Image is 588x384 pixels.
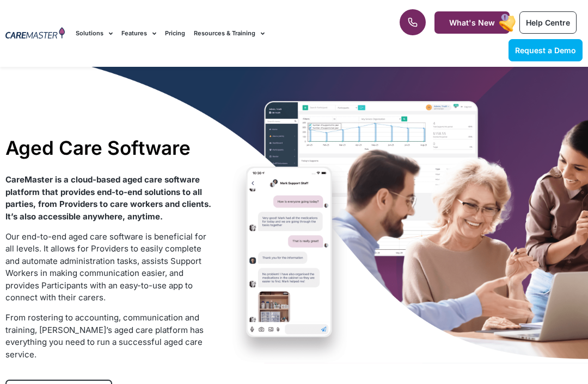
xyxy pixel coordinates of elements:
[121,15,156,52] a: Features
[5,312,204,360] span: From rostering to accounting, communication and training, [PERSON_NAME]’s aged care platform has ...
[526,18,570,27] span: Help Centre
[515,46,576,55] span: Request a Demo
[5,136,212,159] h1: Aged Care Software
[76,15,375,52] nav: Menu
[165,15,185,52] a: Pricing
[509,39,583,61] a: Request a Demo
[449,18,495,27] span: What's New
[5,231,206,303] span: Our end-to-end aged care software is beneficial for all levels. It allows for Providers to easily...
[519,11,577,34] a: Help Centre
[5,27,65,40] img: CareMaster Logo
[5,174,211,222] strong: CareMaster is a cloud-based aged care software platform that provides end-to-end solutions to all...
[194,15,265,52] a: Resources & Training
[76,15,113,52] a: Solutions
[434,11,510,34] a: What's New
